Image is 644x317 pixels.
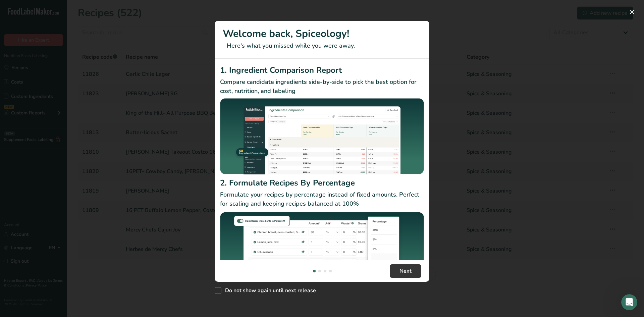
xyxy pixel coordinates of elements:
iframe: Intercom live chat [621,294,637,310]
h2: 2. Formulate Recipes By Percentage [220,177,424,189]
span: Next [399,267,412,275]
span: Do not show again until next release [221,287,316,294]
p: Formulate your recipes by percentage instead of fixed amounts. Perfect for scaling and keeping re... [220,190,424,208]
p: Here's what you missed while you were away. [223,41,421,50]
img: Formulate Recipes By Percentage [220,211,424,292]
h2: 1. Ingredient Comparison Report [220,64,424,76]
h1: Welcome back, Spiceology! [223,26,421,41]
button: Next [390,264,421,278]
p: Compare candidate ingredients side-by-side to pick the best option for cost, nutrition, and labeling [220,77,424,96]
img: Ingredient Comparison Report [220,98,424,174]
